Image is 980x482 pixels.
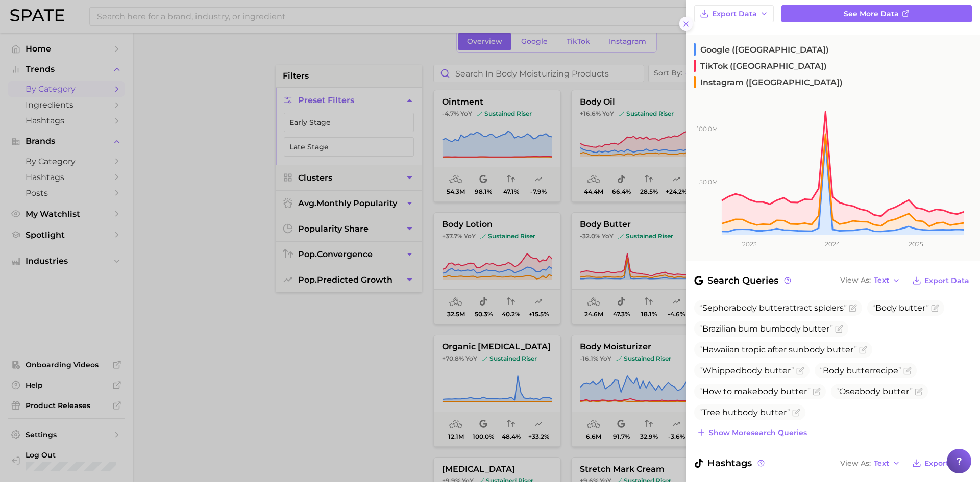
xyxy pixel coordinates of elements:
[838,456,903,470] button: View AsText
[712,10,757,18] span: Export Data
[741,366,762,375] span: body
[874,277,889,283] span: Text
[757,387,778,396] span: body
[694,456,766,470] span: Hashtags
[844,10,899,18] span: See more data
[836,387,913,396] span: Osea
[796,367,804,375] button: Flag as miscategorized or irrelevant
[840,277,871,283] span: View As
[813,388,821,396] button: Flag as miscategorized or irrelevant
[694,425,810,440] button: Show moresearch queries
[910,273,972,288] button: Export Data
[859,346,867,354] button: Flag as miscategorized or irrelevant
[931,304,939,312] button: Flag as miscategorized or irrelevant
[883,387,910,396] span: butter
[699,387,811,396] span: How to make
[694,60,827,72] span: TikTok ([GEOGRAPHIC_DATA])
[909,240,923,248] tspan: 2025
[840,461,871,466] span: View As
[827,345,854,354] span: butter
[874,461,889,466] span: Text
[694,273,793,288] span: Search Queries
[699,303,847,313] span: Sephora attract spiders
[875,303,897,313] span: Body
[924,276,969,285] span: Export Data
[694,5,774,22] button: Export Data
[759,303,785,313] span: butter
[915,388,923,396] button: Flag as miscategorized or irrelevant
[792,409,800,417] button: Flag as miscategorized or irrelevant
[709,428,807,437] span: Show more search queries
[910,456,972,470] button: Export Data
[781,5,972,22] a: See more data
[780,324,801,334] span: body
[780,387,807,396] span: butter
[736,303,757,313] span: body
[823,366,844,375] span: Body
[835,325,843,333] button: Flag as miscategorized or irrelevant
[849,304,857,312] button: Flag as miscategorized or irrelevant
[903,367,912,375] button: Flag as miscategorized or irrelevant
[699,324,833,334] span: Brazilian bum bum
[760,408,787,417] span: butter
[699,408,790,417] span: Tree hut
[924,459,969,468] span: Export Data
[825,240,840,248] tspan: 2024
[694,76,843,88] span: Instagram ([GEOGRAPHIC_DATA])
[742,240,757,248] tspan: 2023
[699,345,857,354] span: Hawaiian tropic after sun
[804,345,825,354] span: body
[838,274,903,287] button: View AsText
[860,387,880,396] span: body
[803,324,830,334] span: butter
[694,43,829,56] span: Google ([GEOGRAPHIC_DATA])
[820,366,901,375] span: recipe
[764,366,791,375] span: butter
[846,366,873,375] span: butter
[699,366,794,375] span: Whipped
[899,303,926,313] span: butter
[737,408,758,417] span: body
